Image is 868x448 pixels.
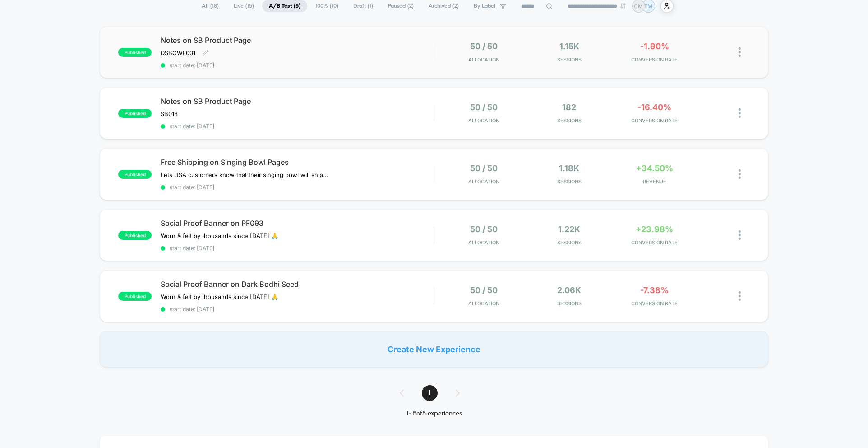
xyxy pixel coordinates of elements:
[529,178,609,185] span: Sessions
[422,385,438,401] span: 1
[118,231,152,240] span: published
[161,49,195,56] span: DSBOWL001
[558,224,580,234] span: 1.22k
[161,158,434,167] span: Free Shipping on Singing Bowl Pages
[118,170,152,179] span: published
[470,103,498,112] span: 50 / 50
[161,306,434,313] span: start date: [DATE]
[529,117,609,124] span: Sessions
[470,42,498,51] span: 50 / 50
[161,219,434,228] span: Social Proof Banner on PF093
[161,110,178,117] span: SB018
[636,224,673,234] span: +23.98%
[100,331,768,367] div: Create New Experience
[739,108,741,118] img: close
[739,291,741,301] img: close
[529,300,609,307] span: Sessions
[118,48,152,57] span: published
[470,163,498,173] span: 50 / 50
[529,239,609,246] span: Sessions
[557,285,581,295] span: 2.06k
[739,47,741,57] img: close
[118,109,152,118] span: published
[644,3,652,9] p: EM
[636,163,673,173] span: +34.50%
[468,300,499,307] span: Allocation
[559,163,579,173] span: 1.18k
[614,117,695,124] span: CONVERSION RATE
[468,56,499,63] span: Allocation
[161,62,434,69] span: start date: [DATE]
[161,36,434,45] span: Notes on SB Product Page
[391,410,478,418] div: 1 - 5 of 5 experiences
[614,300,695,307] span: CONVERSION RATE
[640,285,669,295] span: -7.38%
[559,42,579,51] span: 1.15k
[161,97,434,106] span: Notes on SB Product Page
[614,56,695,63] span: CONVERSION RATE
[161,245,434,252] span: start date: [DATE]
[529,56,609,63] span: Sessions
[161,123,434,130] span: start date: [DATE]
[161,293,278,300] span: Worn & felt by thousands since [DATE] 🙏
[474,3,495,9] span: By Label
[634,3,643,9] p: CM
[161,184,434,191] span: start date: [DATE]
[161,232,278,239] span: Worn & felt by thousands since [DATE] 🙏
[640,42,669,51] span: -1.90%
[468,117,499,124] span: Allocation
[562,103,576,112] span: 182
[470,224,498,234] span: 50 / 50
[637,103,671,112] span: -16.40%
[614,239,695,246] span: CONVERSION RATE
[739,169,741,179] img: close
[161,171,328,178] span: Lets USA customers know that their singing﻿ bowl will ship free via 2-3 day mail
[470,285,498,295] span: 50 / 50
[118,292,152,301] span: published
[468,239,499,246] span: Allocation
[614,178,695,185] span: REVENUE
[161,280,434,289] span: Social Proof Banner on Dark Bodhi Seed
[468,178,499,185] span: Allocation
[739,230,741,240] img: close
[620,3,626,9] img: end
